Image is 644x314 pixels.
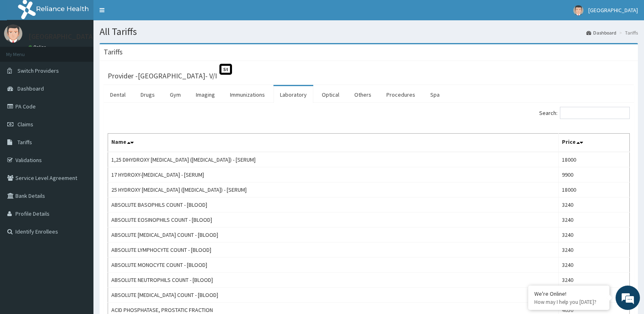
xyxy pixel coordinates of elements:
td: 9900 [559,167,630,182]
span: We're online! [47,102,112,184]
td: 3240 [559,197,630,212]
th: Price [559,134,630,152]
div: We're Online! [534,290,603,297]
a: Others [348,86,378,103]
td: 3240 [559,258,630,273]
div: Chat with us now [42,45,137,56]
td: 1,25 DIHYDROXY [MEDICAL_DATA] ([MEDICAL_DATA]) - [SERUM] [108,152,559,167]
td: ABSOLUTE LYMPHOCYTE COUNT - [BLOOD] [108,243,559,258]
a: Spa [424,86,446,103]
a: Online [28,44,48,50]
span: Claims [17,121,33,128]
span: St [219,64,232,75]
td: 3240 [559,227,630,243]
li: Tariffs [617,29,638,36]
h1: All Tariffs [100,26,638,37]
span: [GEOGRAPHIC_DATA] [588,6,638,14]
img: User Image [4,24,22,43]
td: 18000 [559,152,630,167]
a: Immunizations [223,86,271,103]
a: Dental [104,86,132,103]
a: Optical [315,86,346,103]
span: Switch Providers [17,67,59,74]
td: ABSOLUTE NEUTROPHILS COUNT - [BLOOD] [108,273,559,288]
td: ABSOLUTE [MEDICAL_DATA] COUNT - [BLOOD] [108,227,559,243]
a: Procedures [380,86,422,103]
img: d_794563401_company_1708531726252_794563401 [15,41,33,61]
textarea: Type your message and hit 'Enter' [4,222,155,250]
a: Gym [163,86,187,103]
span: Dashboard [17,85,44,92]
td: 17 HYDROXY-[MEDICAL_DATA] - [SERUM] [108,167,559,182]
td: 25 HYDROXY [MEDICAL_DATA] ([MEDICAL_DATA]) - [SERUM] [108,182,559,197]
img: User Image [573,5,583,15]
h3: Tariffs [104,48,123,56]
div: Minimize live chat window [133,4,153,24]
span: Tariffs [17,139,32,146]
p: How may I help you today? [534,299,603,305]
p: [GEOGRAPHIC_DATA] [28,33,95,40]
td: ABSOLUTE EOSINOPHILS COUNT - [BLOOD] [108,212,559,227]
td: 18000 [559,182,630,197]
label: Search: [539,107,630,119]
td: ABSOLUTE BASOPHILS COUNT - [BLOOD] [108,197,559,212]
a: Imaging [189,86,221,103]
a: Drugs [134,86,161,103]
td: ABSOLUTE MONOCYTE COUNT - [BLOOD] [108,258,559,273]
th: Name [108,134,559,152]
td: 3240 [559,273,630,288]
h3: Provider - [GEOGRAPHIC_DATA]- V/I [108,72,217,80]
td: ABSOLUTE [MEDICAL_DATA] COUNT - [BLOOD] [108,288,559,303]
a: Laboratory [273,86,313,103]
td: 3240 [559,212,630,227]
a: Dashboard [586,29,616,36]
td: 3240 [559,243,630,258]
input: Search: [560,107,630,119]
